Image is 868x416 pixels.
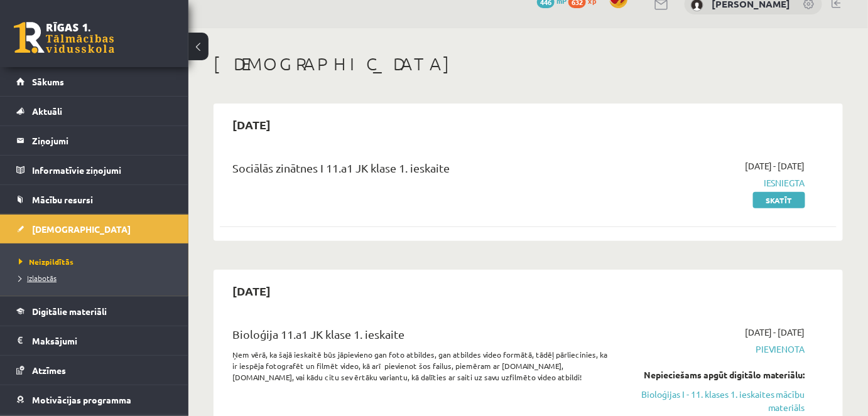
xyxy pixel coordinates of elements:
[14,22,114,53] a: Rīgas 1. Tālmācības vidusskola
[16,326,173,355] a: Maksājumi
[32,326,173,355] legend: Maksājumi
[32,306,107,317] span: Digitālie materiāli
[745,159,805,173] span: [DATE] - [DATE]
[32,194,93,205] span: Mācību resursi
[32,365,66,376] span: Atzīmes
[32,156,173,184] legend: Informatīvie ziņojumi
[16,215,173,243] a: [DEMOGRAPHIC_DATA]
[232,159,608,183] div: Sociālās zinātnes I 11.a1 JK klase 1. ieskaite
[214,53,843,75] h1: [DEMOGRAPHIC_DATA]
[745,326,805,339] span: [DATE] - [DATE]
[627,343,805,356] span: Pievienota
[627,176,805,189] span: Iesniegta
[16,126,173,155] a: Ziņojumi
[32,76,64,87] span: Sākums
[16,67,173,96] a: Sākums
[19,257,73,267] span: Neizpildītās
[16,385,173,414] a: Motivācijas programma
[19,256,176,267] a: Neizpildītās
[19,273,57,283] span: Izlabotās
[32,126,173,155] legend: Ziņojumi
[627,388,805,414] a: Bioloģijas I - 11. klases 1. ieskaites mācību materiāls
[16,356,173,385] a: Atzīmes
[16,97,173,125] a: Aktuāli
[232,326,608,349] div: Bioloģija 11.a1 JK klase 1. ieskaite
[753,192,805,208] a: Skatīt
[16,185,173,214] a: Mācību resursi
[32,223,131,235] span: [DEMOGRAPHIC_DATA]
[32,105,62,117] span: Aktuāli
[16,156,173,184] a: Informatīvie ziņojumi
[220,110,283,139] h2: [DATE]
[19,272,176,284] a: Izlabotās
[16,297,173,326] a: Digitālie materiāli
[220,276,283,306] h2: [DATE]
[627,368,805,381] div: Nepieciešams apgūt digitālo materiālu:
[32,394,131,405] span: Motivācijas programma
[232,349,608,383] p: Ņem vērā, ka šajā ieskaitē būs jāpievieno gan foto atbildes, gan atbildes video formātā, tādēļ pā...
